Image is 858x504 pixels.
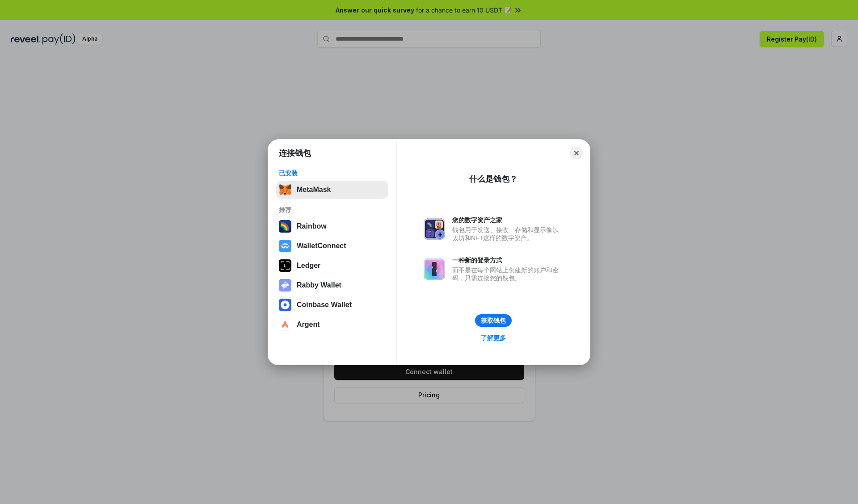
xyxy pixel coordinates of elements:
[276,217,388,235] button: Rainbow
[475,332,511,344] a: 了解更多
[276,237,388,255] button: WalletConnect
[276,276,388,294] button: Rabby Wallet
[279,299,291,311] img: svg+xml,%3Csvg%20width%3D%2228%22%20height%3D%2228%22%20viewBox%3D%220%200%2028%2028%22%20fill%3D...
[452,216,563,224] div: 您的数字资产之家
[469,174,517,184] div: 什么是钱包？
[279,259,291,272] img: svg+xml,%3Csvg%20xmlns%3D%22http%3A%2F%2Fwww.w3.org%2F2000%2Fsvg%22%20width%3D%2228%22%20height%3...
[276,296,388,314] button: Coinbase Wallet
[481,334,506,342] div: 了解更多
[424,218,445,240] img: svg+xml,%3Csvg%20xmlns%3D%22http%3A%2F%2Fwww.w3.org%2F2000%2Fsvg%22%20fill%3D%22none%22%20viewBox...
[297,222,327,230] div: Rainbow
[297,301,352,309] div: Coinbase Wallet
[279,206,386,214] div: 推荐
[475,314,512,327] button: 获取钱包
[279,183,291,196] img: svg+xml,%3Csvg%20fill%3D%22none%22%20height%3D%2233%22%20viewBox%3D%220%200%2035%2033%22%20width%...
[297,281,341,289] div: Rabby Wallet
[297,262,320,270] div: Ledger
[279,240,291,252] img: svg+xml,%3Csvg%20width%3D%2228%22%20height%3D%2228%22%20viewBox%3D%220%200%2028%2028%22%20fill%3D...
[452,266,563,282] div: 而不是在每个网站上创建新的账户和密码，只需连接您的钱包。
[279,169,386,177] div: 已安装
[276,181,388,199] button: MetaMask
[297,321,320,329] div: Argent
[279,279,291,292] img: svg+xml,%3Csvg%20xmlns%3D%22http%3A%2F%2Fwww.w3.org%2F2000%2Fsvg%22%20fill%3D%22none%22%20viewBox...
[481,317,506,325] div: 获取钱包
[276,257,388,275] button: Ledger
[452,226,563,242] div: 钱包用于发送、接收、存储和显示像以太坊和NFT这样的数字资产。
[276,316,388,333] button: Argent
[279,318,291,331] img: svg+xml,%3Csvg%20width%3D%2228%22%20height%3D%2228%22%20viewBox%3D%220%200%2028%2028%22%20fill%3D...
[297,186,331,194] div: MetaMask
[279,220,291,233] img: svg+xml,%3Csvg%20width%3D%22120%22%20height%3D%22120%22%20viewBox%3D%220%200%20120%20120%22%20fil...
[570,147,583,159] button: Close
[297,242,346,250] div: WalletConnect
[452,256,563,264] div: 一种新的登录方式
[279,148,311,158] h1: 连接钱包
[424,258,445,280] img: svg+xml,%3Csvg%20xmlns%3D%22http%3A%2F%2Fwww.w3.org%2F2000%2Fsvg%22%20fill%3D%22none%22%20viewBox...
